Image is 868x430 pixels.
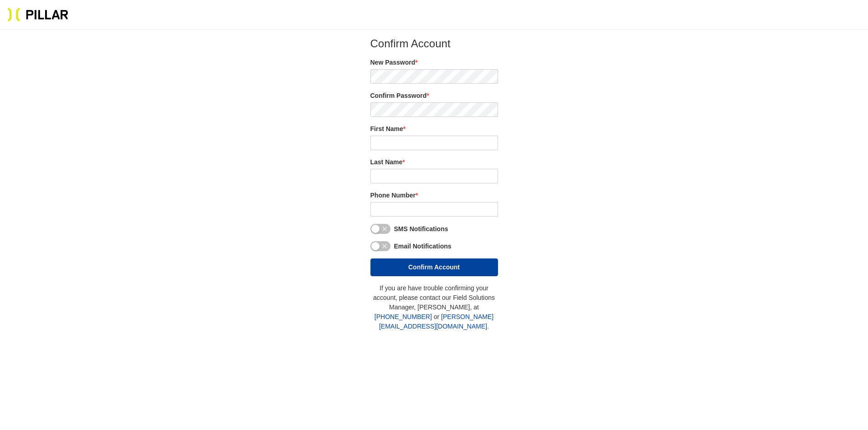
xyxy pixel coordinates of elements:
button: Confirm Account [370,258,498,276]
h2: Confirm Account [370,37,498,51]
label: New Password [370,58,498,67]
span: close [382,226,387,232]
label: Email Notifications [394,242,452,251]
label: Confirm Password [370,91,498,101]
label: First Name [370,124,498,134]
label: SMS Notifications [394,224,448,234]
label: Phone Number [370,191,498,200]
p: If you are have trouble confirming your account, please contact our Field Solutions Manager, [PER... [370,283,498,331]
img: Pillar Technologies [7,7,68,22]
a: [PHONE_NUMBER] [375,313,432,320]
span: close [382,243,387,249]
label: Last Name [370,157,498,167]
